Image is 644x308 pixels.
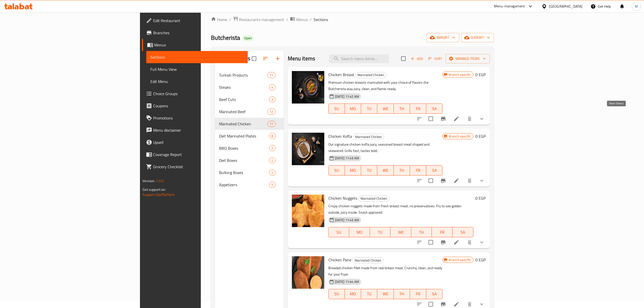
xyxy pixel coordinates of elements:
div: items [269,145,275,151]
span: BBQ Boxes [219,145,269,151]
button: WE [377,289,393,299]
button: TH [394,104,410,114]
span: Appetizers [219,182,269,188]
button: SA [426,289,442,299]
a: Menu disclaimer [142,124,247,136]
div: Steaks4 [215,81,284,93]
span: Chicken Pane [328,256,351,264]
div: items [269,84,275,90]
div: Open [242,35,254,41]
div: items [269,157,275,163]
button: MO [345,165,361,176]
span: Select to update [425,175,436,186]
span: [DATE] 11:44 AM [333,279,361,284]
div: Marinated Chicken [358,196,389,202]
button: SU [328,165,345,176]
span: Sections [314,16,328,23]
button: TU [370,227,391,237]
a: Choice Groups [142,88,247,100]
span: FR [412,105,424,112]
button: export [461,33,494,42]
span: Upsell [153,139,243,145]
button: FR [410,165,426,176]
span: Marinated Chicken [219,121,267,127]
span: 8 [269,134,275,139]
div: items [269,182,275,188]
span: Chicken Kofta [328,132,352,140]
div: Turkish Products11 [215,69,284,81]
nav: breadcrumb [211,16,494,23]
p: Our signature chicken kofta juicy, seasoned breast meat shaped and skewered. Grills fast, tastes ... [328,141,443,154]
button: WE [390,227,411,237]
span: TH [396,105,408,112]
a: Edit menu item [453,178,459,184]
span: Marinated Chicken [355,72,386,78]
span: Choice Groups [153,91,243,97]
span: [DATE] 11:42 AM [333,94,361,99]
span: SU [331,105,343,112]
div: items [269,133,275,139]
a: Sections [146,51,247,63]
button: delete [463,175,476,187]
div: Marinated Chicken [353,134,384,140]
span: 11 [267,73,275,78]
span: Grocery Checklist [153,164,243,170]
span: Branch specific [447,72,473,77]
button: delete [463,113,476,125]
div: items [267,72,275,78]
span: MO [347,290,359,298]
a: Restaurants management [233,16,284,23]
span: [DATE] 11:43 AM [333,156,361,161]
svg: Show Choices [479,301,485,307]
span: Beef Cuts [219,96,269,102]
h6: 0 EGP [475,195,486,202]
span: Chicken Breast [328,71,354,78]
div: [GEOGRAPHIC_DATA] [549,4,582,9]
button: SA [426,104,442,114]
span: Marinated Chicken [353,258,383,263]
span: FR [434,229,451,236]
svg: Show Choices [479,239,485,245]
button: show more [476,113,488,125]
span: TH [413,229,430,236]
a: Promotions [142,112,247,124]
button: WE [377,165,393,176]
span: Branch specific [447,134,473,139]
a: Coupons [142,100,247,112]
h2: Menu items [288,55,315,62]
span: SA [428,105,440,112]
span: MO [347,167,359,174]
span: 2 [269,158,275,163]
p: Crispy chicken nuggets made from fresh breast meat, no preservatives. Fry to see golden outside, ... [328,203,473,216]
span: 3 [269,97,275,102]
button: sort-choices [413,175,425,187]
span: Select to update [425,113,436,124]
span: Edit Restaurant [153,18,243,24]
h6: 0 EGP [475,133,486,140]
span: [DATE] 11:43 AM [333,218,361,223]
p: Breaded chicken fillet made from real breast meat. Crunchy, clean, and ready for your fryer. [328,265,443,278]
p: Premium chicken breasts marinated with your choice of flavors the Butcherista way juicy, clean, a... [328,79,443,92]
a: Edit menu item [453,116,459,122]
span: 11 [267,122,275,126]
span: Diet Boxes [219,157,269,163]
span: Sort sections [259,53,272,65]
span: Diet Marinated Plates [219,133,269,139]
button: MO [349,227,370,237]
button: SU [328,227,349,237]
a: Branches [142,27,247,39]
button: delete [463,236,476,248]
span: Edit Menu [150,78,243,84]
span: FR [412,290,424,298]
div: Menu-management [494,3,525,9]
span: Menus [296,16,308,23]
span: TU [363,167,375,174]
div: Marinated Beef12 [215,106,284,118]
button: TU [361,165,377,176]
span: Coverage Report [153,151,243,158]
div: Marinated Chicken [352,257,384,263]
span: Marinated Beef [219,109,267,115]
span: MO [347,105,359,112]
